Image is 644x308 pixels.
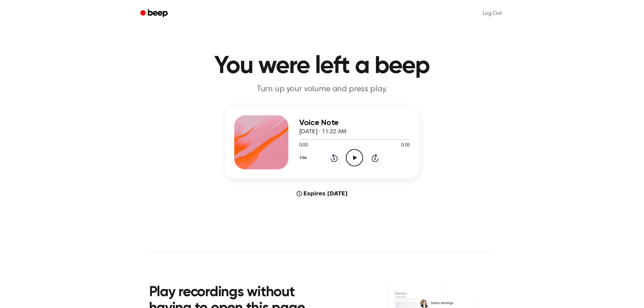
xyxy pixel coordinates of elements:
[299,118,410,127] h3: Voice Note
[476,5,509,22] a: Log Out
[299,152,309,164] button: 1.0x
[299,129,347,135] span: [DATE] · 11:22 AM
[192,84,452,95] p: Turn up your volume and press play.
[136,7,174,20] a: Beep
[225,190,420,198] div: Expires [DATE]
[149,54,495,78] h1: You were left a beep
[299,142,308,149] span: 0:00
[401,142,410,149] span: 0:05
